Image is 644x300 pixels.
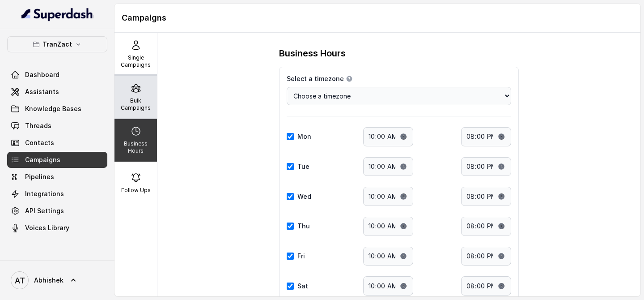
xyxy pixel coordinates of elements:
[25,87,59,96] span: Assistants
[297,252,305,261] label: Fri
[287,74,344,83] span: Select a timezone
[7,203,107,219] a: API Settings
[118,140,153,154] p: Business Hours
[34,276,64,285] span: Abhishek
[7,152,107,168] a: Campaigns
[297,192,311,201] label: Wed
[297,132,311,141] label: Mon
[25,172,54,181] span: Pipelines
[7,135,107,151] a: Contacts
[7,118,107,134] a: Threads
[25,121,51,130] span: Threads
[7,268,107,293] a: Abhishek
[297,222,310,231] label: Thu
[25,189,64,198] span: Integrations
[25,155,60,164] span: Campaigns
[21,7,93,21] img: light.svg
[25,206,64,215] span: API Settings
[118,97,153,111] p: Bulk Campaigns
[7,67,107,83] a: Dashboard
[346,75,353,82] button: Select a timezone
[7,220,107,236] a: Voices Library
[118,54,153,69] p: Single Campaigns
[42,39,72,50] p: TranZact
[7,186,107,202] a: Integrations
[25,223,69,232] span: Voices Library
[25,138,54,147] span: Contacts
[297,282,308,291] label: Sat
[121,187,151,194] p: Follow Ups
[297,162,309,171] label: Tue
[7,84,107,100] a: Assistants
[279,47,346,60] h3: Business Hours
[25,70,59,79] span: Dashboard
[7,101,107,117] a: Knowledge Bases
[15,276,25,285] text: AT
[25,104,81,113] span: Knowledge Bases
[7,169,107,185] a: Pipelines
[122,11,633,25] h1: Campaigns
[7,36,107,52] button: TranZact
